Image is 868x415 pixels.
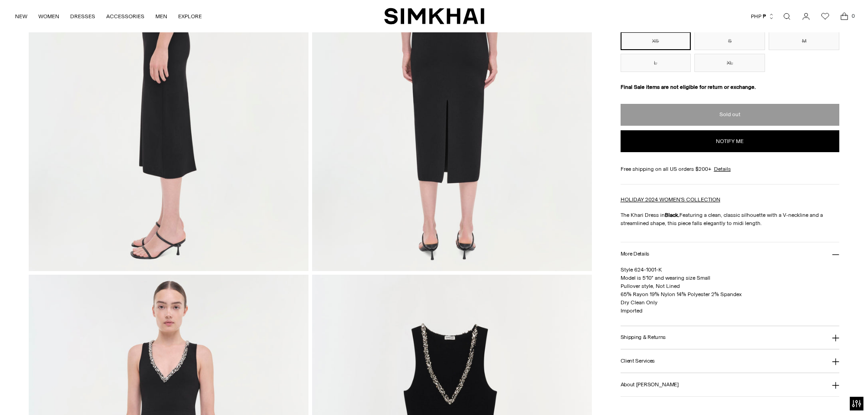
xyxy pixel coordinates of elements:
[38,6,59,26] a: WOMEN
[665,212,679,218] strong: Black.
[621,266,742,314] span: Style 624-1001-K Model is 5'10" and wearing size Small Pullover style, Not Lined 65% Rayon 19% Ny...
[621,326,840,349] button: Shipping & Returns
[621,382,679,388] h3: About [PERSON_NAME]
[797,7,815,26] a: Go to the account page
[621,130,840,152] button: Notify me
[816,7,834,26] a: Wishlist
[621,373,840,396] button: About [PERSON_NAME]
[106,6,144,26] a: ACCESSORIES
[694,54,765,72] button: XL
[70,6,95,26] a: DRESSES
[384,7,484,25] a: SIMKHAI
[621,54,691,72] button: L
[778,7,796,26] a: Open search modal
[621,251,649,257] h3: More Details
[694,32,765,50] button: S
[769,32,839,50] button: M
[621,196,720,203] a: HOLIDAY 2024 WOMEN'S COLLECTION
[751,6,775,26] button: PHP ₱
[621,242,840,266] button: More Details
[621,84,756,90] strong: Final Sale items are not eligible for return or exchange.
[15,6,27,26] a: NEW
[178,6,202,26] a: EXPLORE
[621,334,666,340] h3: Shipping & Returns
[621,32,691,50] button: XS
[621,211,840,227] p: The Khari Dress in Featuring a clean, classic silhouette with a V-neckline and a streamlined shap...
[621,349,840,373] button: Client Services
[714,165,731,173] a: Details
[155,6,167,26] a: MEN
[621,358,655,364] h3: Client Services
[849,12,857,20] span: 0
[835,7,853,26] a: Open cart modal
[621,165,840,173] div: Free shipping on all US orders $200+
